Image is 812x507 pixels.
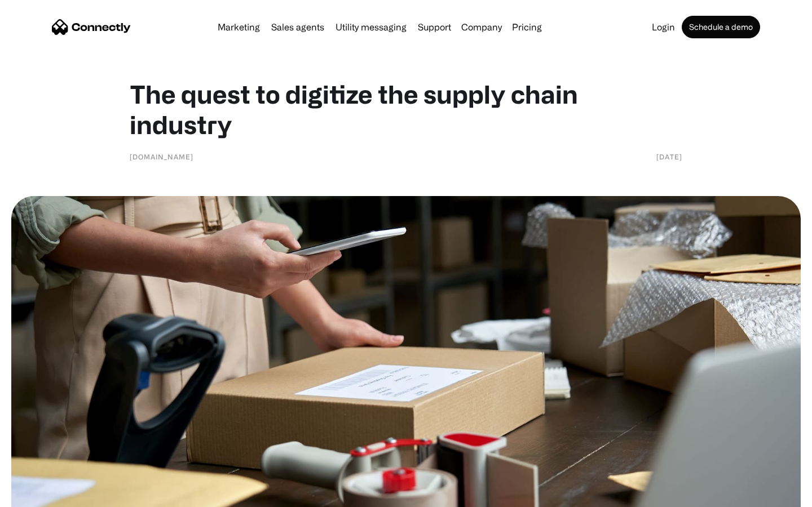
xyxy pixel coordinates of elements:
[507,23,546,32] a: Pricing
[52,19,131,35] a: home
[130,79,682,140] h1: The quest to digitize the supply chain industry
[11,487,68,503] aside: Language selected: English
[647,23,679,32] a: Login
[267,23,329,32] a: Sales agents
[682,16,760,38] a: Schedule a demo
[23,487,68,503] ul: Language list
[130,151,193,162] div: [DOMAIN_NAME]
[413,23,456,32] a: Support
[213,23,264,32] a: Marketing
[458,19,505,35] div: Company
[331,23,411,32] a: Utility messaging
[656,151,682,162] div: [DATE]
[461,19,502,35] div: Company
